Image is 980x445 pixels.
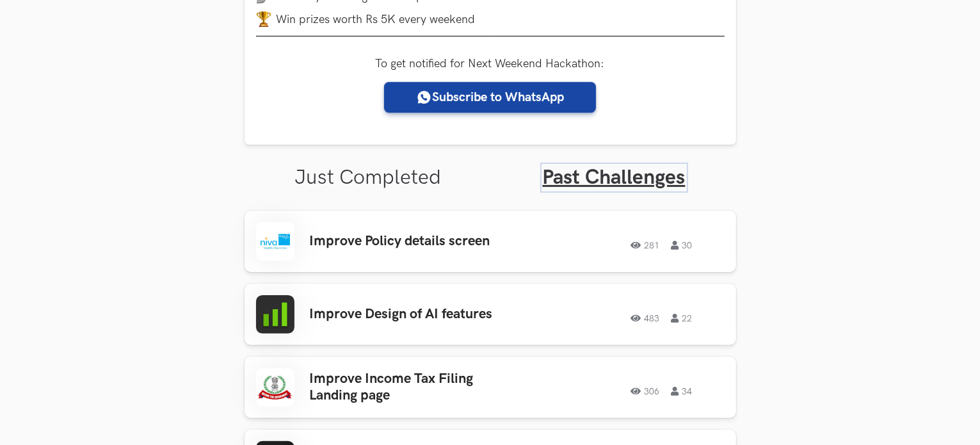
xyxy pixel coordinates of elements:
[384,82,596,113] a: Subscribe to WhatsApp
[631,387,660,396] span: 306
[631,241,660,250] span: 281
[671,387,693,396] span: 34
[245,211,736,272] a: Improve Policy details screen28130
[295,165,442,190] a: Just Completed
[245,357,736,418] a: Improve Income Tax Filing Landing page30634
[671,241,693,250] span: 30
[256,12,271,27] img: trophy.png
[245,284,736,345] a: Improve Design of AI features48322
[310,371,510,405] h3: Improve Income Tax Filing Landing page
[256,12,725,27] li: Win prizes worth Rs 5K every weekend
[376,57,605,70] label: To get notified for Next Weekend Hackathon:
[543,165,686,190] a: Past Challenges
[671,314,693,323] span: 22
[245,145,736,190] ul: Tabs Interface
[310,233,510,250] h3: Improve Policy details screen
[631,314,660,323] span: 483
[310,306,510,323] h3: Improve Design of AI features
